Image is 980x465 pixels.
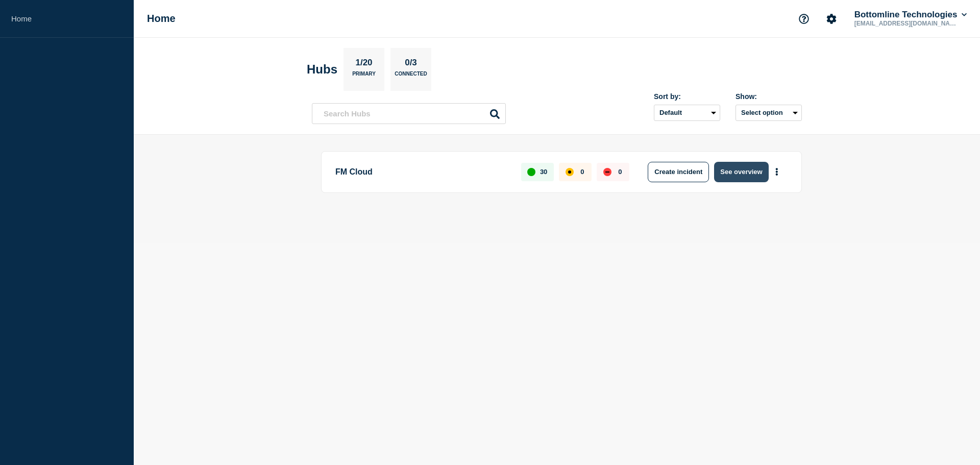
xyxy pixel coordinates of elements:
[401,58,421,71] p: 0/3
[821,8,842,30] button: Account settings
[654,92,720,101] div: Sort by:
[540,168,547,176] p: 30
[852,20,959,27] p: [EMAIL_ADDRESS][DOMAIN_NAME]
[654,105,720,121] select: Sort by
[395,71,427,82] p: Connected
[603,168,611,176] div: down
[566,168,574,176] div: affected
[527,168,535,176] div: up
[312,103,506,124] input: Search Hubs
[648,162,709,182] button: Create incident
[793,8,815,30] button: Support
[736,92,802,101] div: Show:
[770,162,783,181] button: More actions
[580,168,584,176] p: 0
[147,13,176,25] h1: Home
[714,162,768,182] button: See overview
[852,10,969,20] button: Bottomline Technologies
[307,62,337,77] h2: Hubs
[352,58,376,71] p: 1/20
[618,168,622,176] p: 0
[352,71,376,82] p: Primary
[335,162,509,182] p: FM Cloud
[736,105,802,121] button: Select option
